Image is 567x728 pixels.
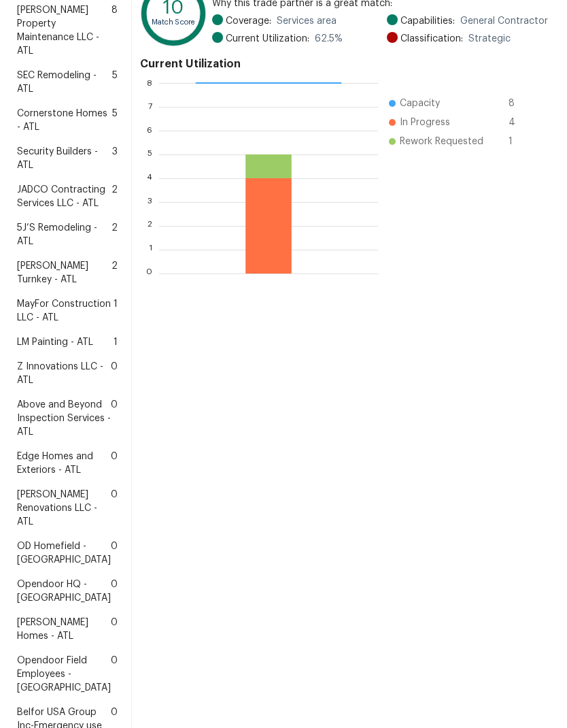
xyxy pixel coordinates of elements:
span: Security Builders - ATL [17,145,112,172]
span: Rework Requested [400,135,483,148]
span: 1 [114,335,118,349]
span: 1 [114,297,118,325]
text: 1 [149,245,152,253]
span: 0 [111,360,118,387]
text: 5 [148,150,152,158]
text: 6 [147,126,152,134]
text: 4 [147,173,152,182]
span: 5J’S Remodeling - ATL [17,221,111,248]
span: SEC Remodeling - ATL [17,69,112,96]
span: Opendoor HQ - [GEOGRAPHIC_DATA] [17,578,111,605]
span: Capacity [400,97,440,110]
span: 0 [111,398,118,439]
span: 8 [111,3,118,58]
span: Services area [277,14,337,28]
span: 0 [111,450,118,477]
span: Capabilities: [400,14,455,28]
text: 0 [146,269,152,277]
span: 2 [111,183,118,210]
span: Above and Beyond Inspection Services - ATL [17,398,111,439]
span: Opendoor Field Employees - [GEOGRAPHIC_DATA] [17,654,111,695]
span: 5 [112,107,118,134]
span: 2 [111,259,118,286]
span: 0 [111,578,118,605]
span: In Progress [400,116,450,129]
text: 2 [148,221,152,229]
span: [PERSON_NAME] Homes - ATL [17,616,111,643]
span: Z Innovations LLC - ATL [17,360,111,387]
span: Cornerstone Homes - ATL [17,107,112,134]
span: 2 [111,221,118,248]
span: MayFor Construction LLC - ATL [17,297,114,325]
span: 8 [509,97,530,110]
text: Match Score [151,19,195,27]
span: [PERSON_NAME] Renovations LLC - ATL [17,488,111,529]
text: 8 [147,78,152,86]
span: LM Painting - ATL [17,335,93,349]
span: OD Homefield - [GEOGRAPHIC_DATA] [17,540,111,567]
span: Coverage: [226,14,271,28]
span: 4 [509,116,530,129]
span: [PERSON_NAME] Property Maintenance LLC - ATL [17,3,111,58]
span: Classification: [400,32,463,46]
span: 0 [111,654,118,695]
span: General Contractor [460,14,548,28]
text: 3 [148,197,152,205]
span: 1 [509,135,530,148]
span: Current Utilization: [226,32,309,46]
text: 7 [148,102,152,110]
span: 0 [111,616,118,643]
span: Strategic [468,32,511,46]
span: 5 [112,69,118,96]
span: 62.5 % [315,32,343,46]
span: 0 [111,540,118,567]
span: Edge Homes and Exteriors - ATL [17,450,111,477]
span: JADCO Contracting Services LLC - ATL [17,183,111,210]
span: 3 [112,145,118,172]
h4: Current Utilization [140,57,548,71]
span: 0 [111,488,118,529]
span: [PERSON_NAME] Turnkey - ATL [17,259,111,286]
